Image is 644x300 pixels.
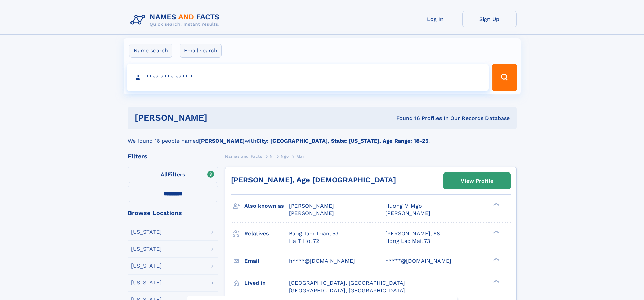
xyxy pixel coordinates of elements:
img: Logo Names and Facts [128,11,225,29]
div: Browse Locations [128,210,218,216]
div: [US_STATE] [131,280,162,285]
input: search input [127,64,489,91]
span: [PERSON_NAME] [289,203,334,209]
a: Log In [408,11,462,27]
label: Name search [129,44,172,58]
div: View Profile [461,173,493,189]
div: [US_STATE] [131,229,162,235]
h3: Also known as [244,200,289,212]
div: ❯ [492,279,500,283]
div: ❯ [492,202,500,207]
div: Filters [128,153,218,159]
span: N [270,154,273,159]
h1: [PERSON_NAME] [135,114,302,122]
a: [PERSON_NAME], Age [DEMOGRAPHIC_DATA] [231,176,396,184]
b: City: [GEOGRAPHIC_DATA], State: [US_STATE], Age Range: 18-25 [256,138,428,144]
a: Bang Tam Than, 53 [289,230,338,237]
span: [GEOGRAPHIC_DATA], [GEOGRAPHIC_DATA] [289,280,405,286]
a: Sign Up [462,11,517,27]
a: Names and Facts [225,152,262,160]
span: [PERSON_NAME] [289,210,334,216]
label: Filters [128,167,218,183]
h3: Relatives [244,228,289,239]
span: Ngo [281,154,289,159]
a: N [270,152,273,160]
label: Email search [180,44,222,58]
h3: Lived in [244,277,289,289]
span: All [161,171,168,178]
a: Ngo [281,152,289,160]
button: Search Button [492,64,517,91]
div: We found 16 people named with . [128,129,517,145]
span: Mai [296,154,304,159]
span: [GEOGRAPHIC_DATA], [GEOGRAPHIC_DATA] [289,287,405,294]
a: Ha T Ho, 72 [289,237,319,245]
a: [PERSON_NAME], 68 [385,230,440,237]
div: [US_STATE] [131,246,162,252]
div: [US_STATE] [131,263,162,269]
a: View Profile [444,173,510,189]
div: ❯ [492,257,500,261]
div: Found 16 Profiles In Our Records Database [302,115,510,122]
span: Huong M Mgo [385,203,422,209]
span: [PERSON_NAME] [385,210,430,216]
a: Hong Lac Mai, 73 [385,237,430,245]
b: [PERSON_NAME] [199,138,245,144]
h3: Email [244,255,289,267]
div: ❯ [492,230,500,234]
